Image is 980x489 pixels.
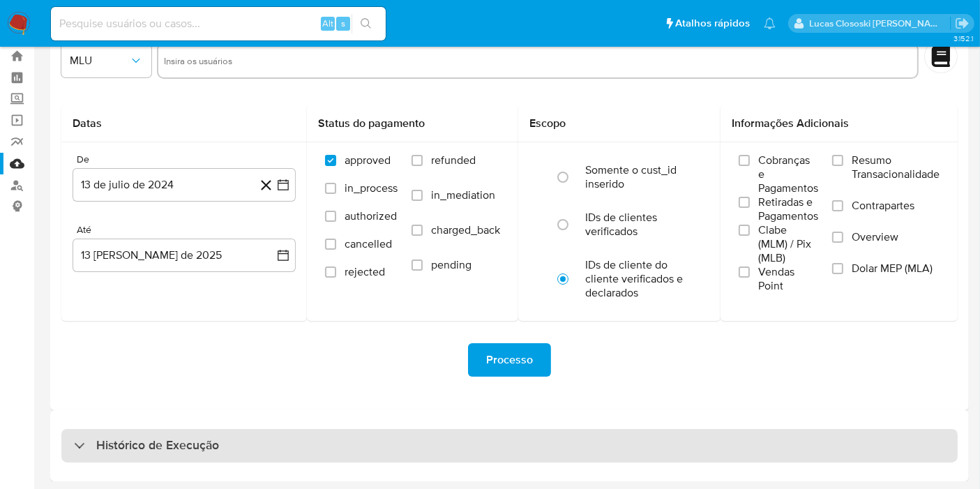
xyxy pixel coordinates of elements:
[955,16,970,31] a: Sair
[322,17,333,30] span: Alt
[810,17,951,30] p: lucas.clososki@mercadolivre.com
[352,14,380,33] button: search-icon
[51,15,386,33] input: Pesquise usuários ou casos...
[341,17,345,30] span: s
[764,17,776,29] a: Notificações
[675,16,750,31] span: Atalhos rápidos
[953,33,973,44] span: 3.152.1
